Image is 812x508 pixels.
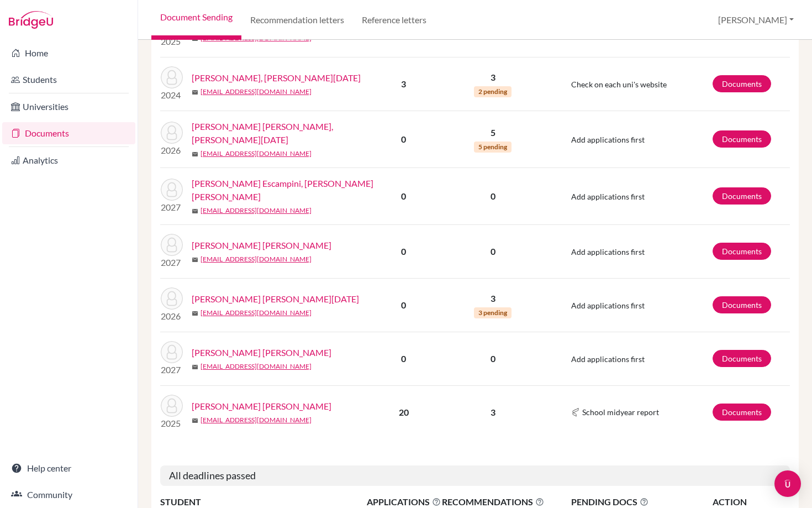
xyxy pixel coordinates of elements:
img: Benavente Donaire, Nicole Lucia [161,122,183,144]
span: 5 pending [474,142,512,153]
a: [PERSON_NAME] [PERSON_NAME] [192,239,331,252]
a: Documents [713,130,771,148]
p: 2025 [161,35,183,48]
a: [PERSON_NAME], [PERSON_NAME][DATE] [192,71,361,85]
a: [EMAIL_ADDRESS][DOMAIN_NAME] [201,415,312,425]
p: 3 [442,406,544,419]
p: 0 [442,245,544,258]
span: mail [192,208,198,214]
span: Add applications first [571,135,645,144]
b: 0 [401,134,406,144]
b: 3 [401,78,406,89]
img: Perner King, Luciana [161,395,183,417]
span: School midyear report [582,406,659,418]
img: Corea Escampini, Luciana Isabella [161,179,183,201]
p: 0 [442,190,544,203]
span: mail [192,364,198,370]
a: [EMAIL_ADDRESS][DOMAIN_NAME] [201,206,312,216]
a: [PERSON_NAME] Escampini, [PERSON_NAME] [PERSON_NAME] [192,177,374,203]
div: Open Intercom Messenger [774,470,801,497]
button: [PERSON_NAME] [713,9,799,30]
img: Common App logo [571,408,580,417]
p: 0 [442,352,544,365]
img: Icaza Harding, Luciana Sofia [161,341,183,363]
p: 2026 [161,144,183,157]
a: Help center [2,457,135,479]
img: De Villers Sequeira, Lucia Marie [161,287,183,310]
a: [PERSON_NAME] [PERSON_NAME] [192,346,331,359]
a: Documents [713,75,771,92]
a: Home [2,42,135,64]
h5: All deadlines passed [160,465,790,486]
span: Add applications first [571,192,645,201]
b: 0 [401,191,406,201]
img: Cruz Lacayo, Luciana Isabel [161,234,183,256]
span: mail [192,89,198,96]
p: 2027 [161,201,183,214]
a: Students [2,69,135,91]
a: Documents [713,243,771,260]
a: Documents [2,122,135,144]
a: [EMAIL_ADDRESS][DOMAIN_NAME] [201,308,312,318]
a: Universities [2,96,135,118]
p: 3 [442,292,544,305]
p: 2024 [161,88,183,102]
a: Community [2,484,135,506]
a: [EMAIL_ADDRESS][DOMAIN_NAME] [201,87,312,97]
a: [PERSON_NAME] [PERSON_NAME] [192,400,331,413]
p: 2027 [161,363,183,376]
span: Add applications first [571,247,645,256]
span: Check on each uni's website [571,80,667,89]
span: mail [192,310,198,317]
b: 0 [401,353,406,364]
p: 5 [442,126,544,139]
b: 0 [401,246,406,256]
span: Add applications first [571,354,645,364]
b: 0 [401,300,406,310]
span: mail [192,35,198,42]
a: [PERSON_NAME] [PERSON_NAME][DATE] [192,292,359,306]
p: 2027 [161,256,183,269]
a: Analytics [2,149,135,171]
a: Documents [713,296,771,313]
a: Documents [713,404,771,421]
a: Documents [713,187,771,205]
img: Bridge-U [9,11,53,29]
span: Add applications first [571,301,645,310]
span: mail [192,151,198,158]
a: Documents [713,350,771,367]
a: [EMAIL_ADDRESS][DOMAIN_NAME] [201,149,312,159]
p: 3 [442,71,544,84]
span: 3 pending [474,307,512,318]
a: [EMAIL_ADDRESS][DOMAIN_NAME] [201,254,312,264]
p: 2026 [161,310,183,323]
span: 2 pending [474,86,512,97]
p: 2025 [161,417,183,430]
a: [PERSON_NAME] [PERSON_NAME], [PERSON_NAME][DATE] [192,120,374,146]
a: [EMAIL_ADDRESS][DOMAIN_NAME] [201,362,312,371]
span: mail [192,417,198,424]
img: Ayala Guirola, Eugenia Lucia [161,66,183,88]
b: 20 [399,407,409,417]
span: mail [192,256,198,263]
